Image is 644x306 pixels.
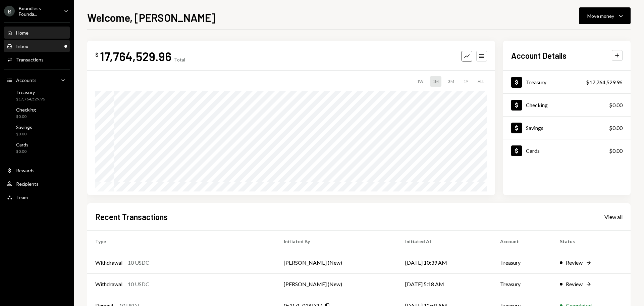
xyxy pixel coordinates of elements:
[566,259,583,267] div: Review
[16,181,39,187] div: Recipients
[397,230,492,252] th: Initiated At
[397,252,492,273] td: [DATE] 10:39 AM
[503,117,631,139] a: Savings$0.00
[128,280,149,288] div: 10 USDC
[586,78,623,86] div: $17,764,529.96
[4,40,70,52] a: Inbox
[526,102,548,108] div: Checking
[16,142,29,147] div: Cards
[414,76,426,87] div: 1W
[492,230,552,252] th: Account
[604,214,623,220] div: View all
[430,76,441,87] div: 1M
[95,51,99,58] div: $
[95,259,122,267] div: Withdrawal
[4,87,70,103] a: Treasury$17,764,529.96
[4,6,15,16] div: B
[461,76,471,87] div: 1Y
[16,57,44,62] div: Transactions
[16,149,29,155] div: $0.00
[604,213,623,220] a: View all
[95,211,168,222] h2: Recent Transactions
[128,259,149,267] div: 10 USDC
[19,5,58,17] div: Boundless Founda...
[16,131,32,137] div: $0.00
[276,230,397,252] th: Initiated By
[4,27,70,39] a: Home
[609,147,623,155] div: $0.00
[566,280,583,288] div: Review
[16,96,45,102] div: $17,764,529.96
[16,114,36,120] div: $0.00
[87,230,276,252] th: Type
[16,30,29,36] div: Home
[609,124,623,132] div: $0.00
[4,74,70,86] a: Accounts
[95,280,122,288] div: Withdrawal
[475,76,487,87] div: ALL
[100,49,171,64] div: 17,764,529.96
[16,43,28,49] div: Inbox
[503,139,631,162] a: Cards$0.00
[16,124,32,130] div: Savings
[16,194,28,200] div: Team
[511,50,567,61] h2: Account Details
[276,252,397,273] td: [PERSON_NAME] (New)
[174,57,185,62] div: Total
[609,101,623,109] div: $0.00
[526,79,546,85] div: Treasury
[4,105,70,121] a: Checking$0.00
[552,230,631,252] th: Status
[492,273,552,295] td: Treasury
[4,122,70,138] a: Savings$0.00
[4,140,70,156] a: Cards$0.00
[445,76,457,87] div: 3M
[16,89,45,95] div: Treasury
[16,77,37,83] div: Accounts
[276,273,397,295] td: [PERSON_NAME] (New)
[4,53,70,65] a: Transactions
[87,11,215,24] h1: Welcome, [PERSON_NAME]
[587,12,614,19] div: Move money
[4,164,70,176] a: Rewards
[579,7,631,24] button: Move money
[526,147,540,154] div: Cards
[492,252,552,273] td: Treasury
[16,168,35,173] div: Rewards
[4,191,70,203] a: Team
[526,125,543,131] div: Savings
[397,273,492,295] td: [DATE] 5:18 AM
[503,71,631,93] a: Treasury$17,764,529.96
[4,178,70,190] a: Recipients
[16,107,36,113] div: Checking
[503,94,631,116] a: Checking$0.00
